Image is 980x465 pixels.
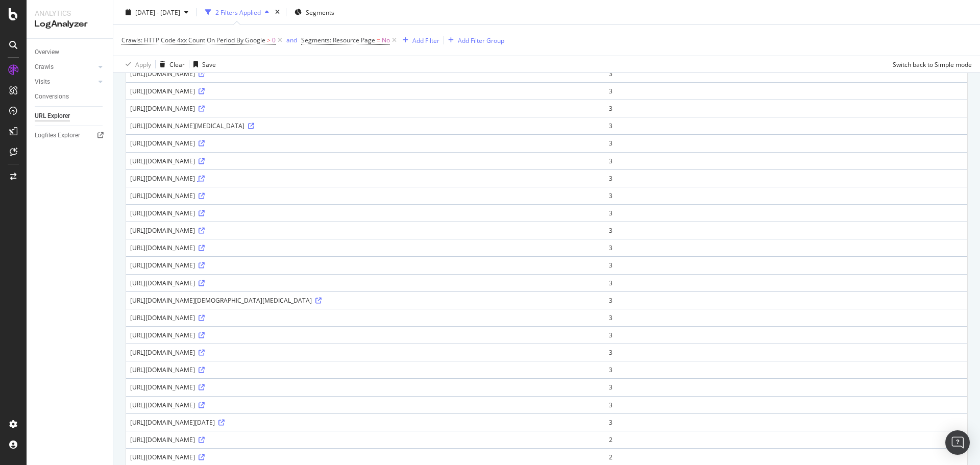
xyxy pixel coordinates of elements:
div: [URL][DOMAIN_NAME] [130,87,601,95]
td: 3 [605,152,967,169]
td: 3 [605,344,967,361]
div: [URL][DOMAIN_NAME] [130,313,601,322]
div: [URL][DOMAIN_NAME] [130,209,601,217]
div: LogAnalyzer [35,18,105,30]
button: Segments [290,4,338,20]
div: Overview [35,47,59,58]
a: Visits [35,77,95,87]
div: Conversions [35,91,69,102]
td: 3 [605,274,967,291]
div: [URL][DOMAIN_NAME] [130,435,601,444]
td: 3 [605,187,967,204]
div: Add Filter Group [458,36,504,44]
div: 2 Filters Applied [215,8,261,16]
div: Logfiles Explorer [35,130,80,141]
span: > [267,36,271,44]
div: URL Explorer [35,111,70,121]
a: Logfiles Explorer [35,130,106,141]
div: Crawls [35,62,54,72]
div: [URL][DOMAIN_NAME] [130,174,601,183]
td: 3 [605,396,967,413]
td: 3 [605,100,967,117]
a: Overview [35,47,106,58]
div: times [273,7,282,17]
div: and [286,36,297,44]
span: Segments [306,8,334,16]
div: [URL][DOMAIN_NAME] [130,401,601,409]
span: Segments: Resource Page [301,36,375,44]
div: [URL][DOMAIN_NAME] [130,279,601,287]
div: [URL][DOMAIN_NAME][MEDICAL_DATA] [130,121,601,130]
td: 3 [605,222,967,239]
div: [URL][DOMAIN_NAME] [130,348,601,357]
div: [URL][DOMAIN_NAME] [130,331,601,339]
button: [DATE] - [DATE] [121,4,192,20]
div: [URL][DOMAIN_NAME] [130,191,601,200]
td: 3 [605,378,967,396]
td: 3 [605,204,967,222]
span: [DATE] - [DATE] [135,8,180,16]
button: Add Filter Group [444,34,504,46]
div: Save [202,60,216,68]
button: Switch back to Simple mode [889,56,972,72]
button: 2 Filters Applied [201,4,273,20]
div: [URL][DOMAIN_NAME][DATE] [130,418,601,427]
td: 3 [605,82,967,100]
td: 3 [605,413,967,431]
div: [URL][DOMAIN_NAME] [130,226,601,235]
td: 3 [605,169,967,187]
button: Add Filter [399,34,439,46]
td: 3 [605,326,967,344]
td: 3 [605,291,967,309]
div: [URL][DOMAIN_NAME] [130,139,601,148]
td: 3 [605,239,967,256]
div: [URL][DOMAIN_NAME] [130,261,601,270]
a: Crawls [35,62,95,72]
td: 3 [605,65,967,82]
span: = [377,36,380,44]
td: 3 [605,256,967,274]
div: [URL][DOMAIN_NAME] [130,453,601,461]
div: Add Filter [412,36,439,44]
td: 3 [605,117,967,134]
span: 0 [272,33,276,47]
button: Clear [156,56,185,72]
span: No [382,33,390,47]
span: Crawls: HTTP Code 4xx Count On Period By Google [121,36,265,44]
div: [URL][DOMAIN_NAME] [130,104,601,113]
td: 2 [605,431,967,448]
div: Apply [135,60,151,68]
div: [URL][DOMAIN_NAME] [130,383,601,391]
a: Conversions [35,91,106,102]
div: [URL][DOMAIN_NAME] [130,243,601,252]
td: 3 [605,309,967,326]
div: [URL][DOMAIN_NAME] [130,365,601,374]
td: 3 [605,361,967,378]
button: and [286,35,297,45]
td: 3 [605,134,967,152]
div: [URL][DOMAIN_NAME][DEMOGRAPHIC_DATA][MEDICAL_DATA] [130,296,601,305]
button: Save [189,56,216,72]
div: Analytics [35,8,105,18]
div: Switch back to Simple mode [893,60,972,68]
div: Open Intercom Messenger [945,430,970,455]
a: URL Explorer [35,111,106,121]
div: Clear [169,60,185,68]
div: [URL][DOMAIN_NAME] [130,157,601,165]
div: [URL][DOMAIN_NAME] [130,69,601,78]
button: Apply [121,56,151,72]
div: Visits [35,77,50,87]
